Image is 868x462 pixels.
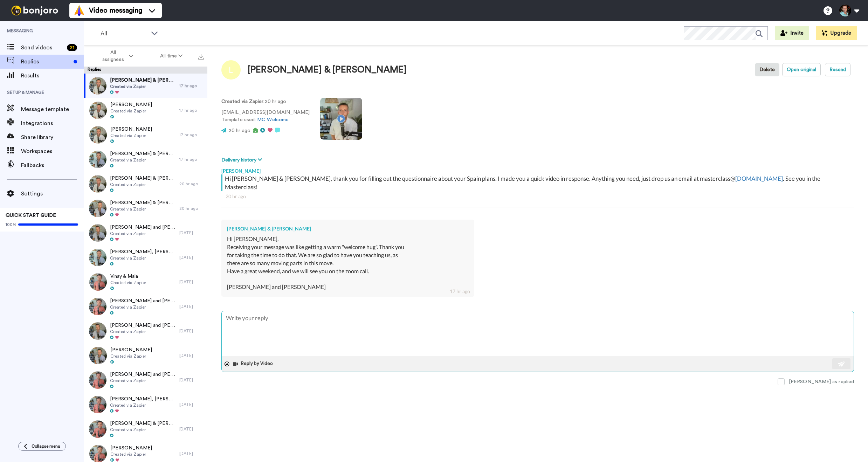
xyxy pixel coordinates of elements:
div: 17 hr ago [179,157,204,162]
a: [DOMAIN_NAME] [735,175,783,182]
a: [PERSON_NAME] and [PERSON_NAME]Created via Zapier[DATE] [84,221,207,245]
img: 4bf3cf28-effe-41ac-b4b1-073bca6a46ed-thumb.jpg [89,102,107,119]
span: Created via Zapier [110,84,176,89]
img: bj-logo-header-white.svg [8,6,61,15]
a: [PERSON_NAME] and [PERSON_NAME]Created via Zapier[DATE] [84,319,207,343]
span: Created via Zapier [110,133,152,138]
span: Created via Zapier [110,451,152,457]
div: [DATE] [179,279,204,285]
span: Created via Zapier [110,157,176,163]
a: [PERSON_NAME] & [PERSON_NAME]Created via Zapier17 hr ago [84,147,207,172]
div: [PERSON_NAME] & [PERSON_NAME] [248,65,407,75]
span: Collapse menu [32,443,60,449]
div: [DATE] [179,402,204,407]
a: [PERSON_NAME]Created via Zapier17 hr ago [84,98,207,123]
span: Vinay & Mala [110,273,146,280]
span: Share library [21,133,84,142]
span: 20 hr ago [229,128,250,133]
img: 7999e497-7268-4789-acb8-d8090c7bbb9f-thumb.jpg [89,249,106,266]
a: [PERSON_NAME] & [PERSON_NAME]Created via Zapier17 hr ago [84,74,207,98]
div: 20 hr ago [179,181,204,187]
button: Upgrade [816,26,857,40]
a: [PERSON_NAME] and [PERSON_NAME]Created via Zapier[DATE] [84,294,207,319]
span: Created via Zapier [110,206,176,212]
a: [PERSON_NAME] and [PERSON_NAME]Created via Zapier[DATE] [84,368,207,392]
span: Created via Zapier [110,255,176,261]
span: Created via Zapier [110,304,176,310]
span: All assignees [99,49,128,63]
span: All [101,29,147,38]
span: Created via Zapier [110,182,176,187]
button: Resend [825,63,850,76]
strong: Created via Zapier [221,99,263,104]
span: Created via Zapier [110,108,152,114]
a: [PERSON_NAME]Created via Zapier[DATE] [84,343,207,368]
span: Send videos [21,43,64,52]
span: [PERSON_NAME] and [PERSON_NAME] [110,224,176,231]
img: 320c3a44-3b99-488f-b097-7365a407dac2-thumb.jpg [89,347,107,364]
div: 20 hr ago [179,206,204,211]
div: 21 [67,44,77,51]
a: [PERSON_NAME]Created via Zapier17 hr ago [84,123,207,147]
span: [PERSON_NAME] & [PERSON_NAME] [110,420,176,427]
span: [PERSON_NAME] and [PERSON_NAME] [110,322,176,329]
img: 0df517db-da44-46e2-b046-745837e3eff1-thumb.jpg [89,77,106,95]
div: [DATE] [179,304,204,309]
span: [PERSON_NAME], [PERSON_NAME] [110,248,176,255]
button: Delivery history [221,156,264,164]
img: e99f66c9-7afd-4c3a-b0f2-25d199b857b7-thumb.jpg [89,322,106,340]
span: Results [21,71,84,80]
span: Created via Zapier [110,353,152,359]
a: MC Welcome [257,117,289,122]
img: Image of Lindsey & Stan Wight [221,60,241,80]
span: [PERSON_NAME], [PERSON_NAME] [110,395,176,402]
button: Invite [775,26,809,40]
div: 17 hr ago [450,288,470,295]
button: All assignees [85,46,147,66]
div: 17 hr ago [179,108,204,113]
p: : 20 hr ago [221,98,310,105]
span: Workspaces [21,147,84,156]
button: Export all results that match these filters now. [196,51,206,61]
span: Video messaging [89,6,142,15]
span: Message template [21,105,84,113]
span: [PERSON_NAME] and [PERSON_NAME] [110,297,176,304]
span: [PERSON_NAME] & [PERSON_NAME] [110,175,176,182]
button: All time [147,50,197,62]
img: 89e08650-acb2-4f6d-9cf3-663dbd66ca71-thumb.jpg [89,224,106,242]
img: export.svg [198,54,204,60]
div: [DATE] [179,377,204,383]
div: [PERSON_NAME] & [PERSON_NAME] [227,225,469,232]
a: [PERSON_NAME], [PERSON_NAME]Created via Zapier[DATE] [84,245,207,270]
div: [DATE] [179,230,204,236]
img: 4bf028cd-147d-4988-94cd-9fda50b3133c-thumb.jpg [89,273,107,291]
div: 17 hr ago [179,83,204,89]
div: Hi [PERSON_NAME] & [PERSON_NAME], thank you for filling out the questionnaire about your Spain pl... [225,174,852,191]
a: [PERSON_NAME] & [PERSON_NAME]Created via Zapier[DATE] [84,417,207,441]
span: [PERSON_NAME] [110,346,152,353]
span: Created via Zapier [110,427,176,433]
img: a70ee4b4-b528-47b2-a4a5-5df081193d7d-thumb.jpg [89,396,106,413]
button: Open original [782,63,821,76]
span: Created via Zapier [110,329,176,335]
span: Created via Zapier [110,402,176,408]
div: [DATE] [179,451,204,456]
div: [PERSON_NAME] as replied [789,378,854,385]
img: bd41c6ce-4620-4ac9-a0ea-403bc8e5192c-thumb.jpg [89,298,106,315]
img: e9d78740-e939-4887-84fb-6494299de414-thumb.jpg [89,126,107,144]
div: [DATE] [179,328,204,334]
img: 39c9c2a7-a441-435e-8023-28bfec95215d-thumb.jpg [89,151,106,168]
div: 20 hr ago [226,193,850,200]
span: Integrations [21,119,84,127]
span: [PERSON_NAME] & [PERSON_NAME] [110,199,176,206]
span: Replies [21,57,71,66]
img: send-white.svg [838,361,846,367]
img: bd95f180-379c-41e9-9bf3-a8d81fb37407-thumb.jpg [89,175,106,193]
a: [PERSON_NAME] & [PERSON_NAME]Created via Zapier20 hr ago [84,172,207,196]
a: [PERSON_NAME], [PERSON_NAME]Created via Zapier[DATE] [84,392,207,417]
span: QUICK START GUIDE [6,213,56,218]
span: Created via Zapier [110,231,176,236]
div: [DATE] [179,353,204,358]
div: [DATE] [179,426,204,432]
